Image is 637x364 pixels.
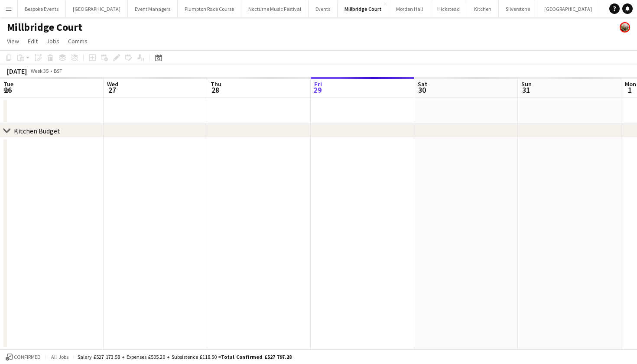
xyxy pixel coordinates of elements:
[7,37,19,45] span: View
[7,67,27,75] div: [DATE]
[211,80,221,88] span: Thu
[313,85,322,95] span: 29
[18,0,66,17] button: Bespoke Events
[65,36,91,47] a: Comms
[309,0,338,17] button: Events
[499,0,537,17] button: Silverstone
[24,36,41,47] a: Edit
[467,0,499,17] button: Kitchen
[106,85,118,95] span: 27
[209,85,221,95] span: 28
[520,85,532,95] span: 31
[7,21,82,34] h1: Millbridge Court
[43,36,63,47] a: Jobs
[46,37,59,45] span: Jobs
[128,0,178,17] button: Event Managers
[624,85,636,95] span: 1
[620,22,630,32] app-user-avatar: Staffing Manager
[28,37,38,45] span: Edit
[430,0,467,17] button: Hickstead
[68,37,88,45] span: Comms
[107,80,118,88] span: Wed
[2,85,13,95] span: 26
[416,85,427,95] span: 30
[78,354,292,360] div: Salary £527 173.58 + Expenses £505.20 + Subsistence £118.50 =
[29,68,50,74] span: Week 35
[314,80,322,88] span: Fri
[521,80,532,88] span: Sun
[14,354,41,360] span: Confirmed
[3,36,23,47] a: View
[221,354,292,360] span: Total Confirmed £527 797.28
[625,80,636,88] span: Mon
[14,127,60,135] div: Kitchen Budget
[178,0,241,17] button: Plumpton Race Course
[49,354,70,360] span: All jobs
[3,80,13,88] span: Tue
[389,0,430,17] button: Morden Hall
[241,0,309,17] button: Nocturne Music Festival
[4,352,42,362] button: Confirmed
[338,0,389,17] button: Millbridge Court
[66,0,128,17] button: [GEOGRAPHIC_DATA]
[418,80,427,88] span: Sat
[54,68,62,74] div: BST
[537,0,599,17] button: [GEOGRAPHIC_DATA]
